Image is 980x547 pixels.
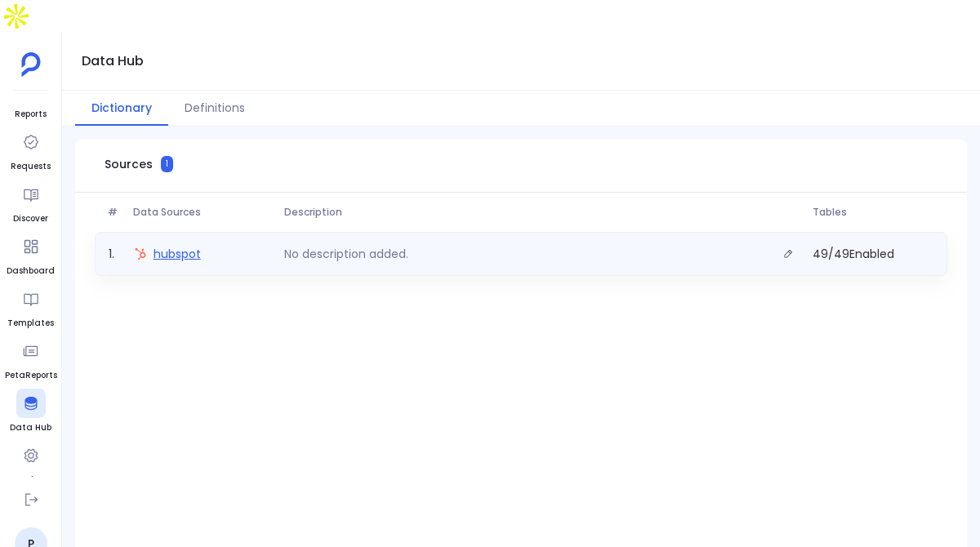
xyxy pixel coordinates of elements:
button: Definitions [168,91,261,126]
span: Data Sources [127,206,278,219]
img: petavue logo [21,52,41,77]
span: Dashboard [7,265,55,278]
a: PetaReports [5,336,57,382]
a: Discover [13,180,48,225]
a: Dashboard [7,232,55,278]
span: 1 . [102,242,127,265]
span: 1 [161,156,173,172]
a: Requests [11,127,51,173]
p: No description added. [278,246,415,262]
span: Description [278,206,807,219]
span: hubspot [154,246,201,262]
a: Templates [7,284,54,330]
span: PetaReports [5,369,57,382]
h1: Data Hub [82,50,144,73]
span: Sources [105,156,153,172]
span: Tables [806,206,940,219]
span: Discover [13,212,48,225]
span: 49 / 49 Enabled [806,242,940,265]
span: Templates [7,317,54,330]
span: # [101,206,127,219]
button: Edit description. [777,242,800,265]
span: Settings [12,474,50,487]
span: Reports [15,108,47,121]
span: Requests [11,160,51,173]
a: Data Hub [10,389,51,434]
a: Settings [12,441,50,487]
button: Dictionary [75,91,168,126]
span: Data Hub [10,421,51,434]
